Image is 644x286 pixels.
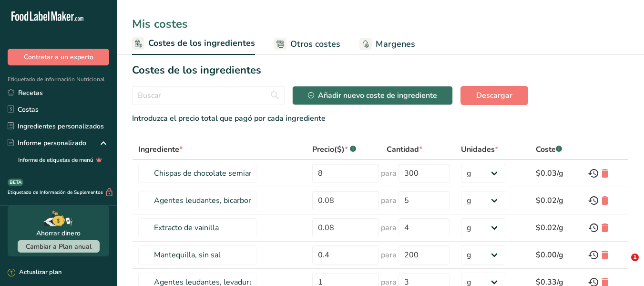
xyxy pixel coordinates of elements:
div: Cantidad [387,144,422,155]
div: Precio($) [312,144,356,155]
td: $0.02/g [530,187,583,214]
div: Mis costes [117,15,644,32]
input: Buscar [132,86,285,105]
div: Ingrediente [138,144,183,155]
span: Margenes [376,38,415,51]
span: para [381,222,397,233]
span: para [381,195,397,206]
span: Otros costes [290,38,340,51]
div: Unidades [461,144,498,155]
span: para [381,168,397,179]
button: Añadir nuevo coste de ingrediente [292,86,453,105]
div: Actualizar plan [8,268,61,277]
button: Cambiar a Plan anual [18,240,100,253]
span: Cambiar a Plan anual [26,242,92,251]
div: Introduzca el precio total que pagó por cada ingrediente [132,113,629,124]
div: Coste [536,144,562,155]
a: Otros costes [274,33,340,55]
button: Contratar a un experto [8,49,109,65]
td: $0.00/g [530,242,583,269]
td: $0.02/g [530,214,583,242]
span: 1 [631,254,639,261]
td: $0.03/g [530,160,583,187]
div: Ahorrar dinero [36,228,81,238]
a: Margenes [359,33,415,55]
span: para [381,249,397,261]
a: Costes de los ingredientes [132,32,255,55]
div: Añadir nuevo coste de ingrediente [308,90,437,101]
span: Descargar [476,90,512,101]
div: Informe personalizado [8,138,86,148]
div: BETA [8,179,23,186]
span: Costes de los ingredientes [148,37,255,50]
iframe: Intercom live chat [612,254,634,276]
h2: Costes de los ingredientes [132,63,261,78]
button: Descargar [460,86,528,105]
